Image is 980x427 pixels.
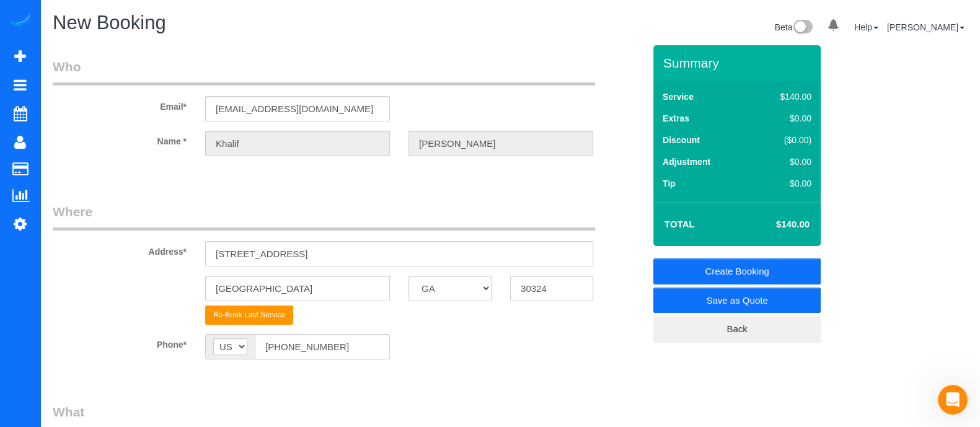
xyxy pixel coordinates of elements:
div: Profile image for Ellie[PERSON_NAME]from Launch27We want to acknowledge that some users may be ex... [10,97,238,210]
label: Address* [43,241,196,258]
a: [PERSON_NAME] [887,22,965,32]
input: City* [205,276,390,301]
input: Email* [205,96,390,121]
div: $0.00 [754,112,811,125]
label: Tip [663,177,676,190]
input: Phone* [255,334,390,359]
input: Zip Code* [510,276,593,301]
legend: Where [53,203,595,231]
strong: Total [664,219,695,229]
label: Adjustment [663,156,710,168]
label: Name * [43,131,196,147]
img: Profile image for Ellie [25,113,45,133]
span: [PERSON_NAME] [55,118,122,127]
div: Close [218,5,240,27]
a: Beta [775,22,813,32]
div: We want to acknowledge that some users may be experiencing lag or slower performance in our softw... [25,143,223,216]
a: Back [653,316,821,342]
input: Last Name* [408,131,593,156]
div: $0.00 [754,156,811,168]
input: First Name* [205,131,390,156]
label: Email* [43,96,196,113]
div: $140.00 [754,90,811,103]
button: Home [194,5,218,29]
p: Active [DATE] [60,15,115,28]
iframe: Intercom live chat [938,385,968,415]
div: Ellie says… [10,97,238,225]
label: Extras [663,112,689,125]
img: Profile image for Ellie [35,7,55,27]
a: Create Booking [653,258,821,284]
a: Help [854,22,878,32]
button: Re-Book Last Service [205,306,293,325]
label: Service [663,90,694,103]
label: Phone* [43,334,196,351]
img: Automaid Logo [7,12,32,30]
a: Save as Quote [653,288,821,314]
span: New Booking [53,12,166,33]
legend: Who [53,58,595,86]
div: $0.00 [754,177,811,190]
button: go back [8,5,32,29]
h3: Summary [663,56,814,70]
div: ($0.00) [754,134,811,146]
h4: $140.00 [739,219,810,230]
img: New interface [792,20,813,36]
h1: [PERSON_NAME] [60,6,141,15]
label: Discount [663,134,700,146]
span: from Launch27 [122,118,183,127]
